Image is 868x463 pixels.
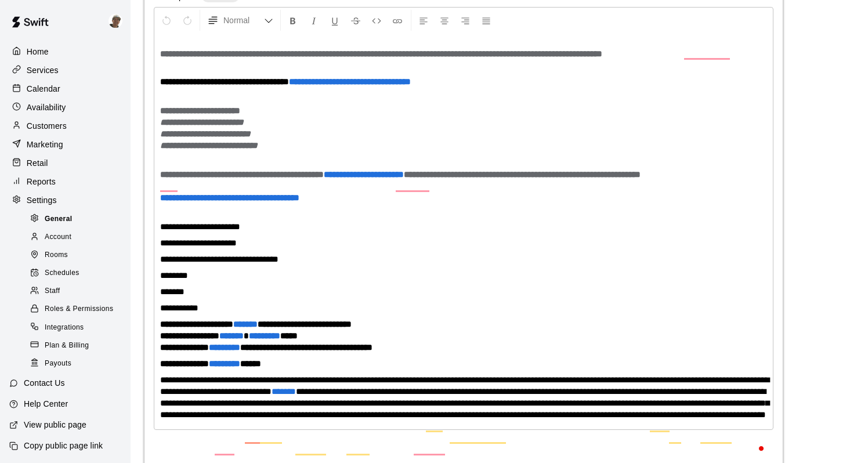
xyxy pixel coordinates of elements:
a: Calendar [9,80,121,97]
span: General [45,214,73,225]
button: Formatting Options [202,10,278,31]
p: Help Center [24,398,68,410]
span: Account [45,231,71,243]
p: Home [27,46,49,57]
span: Normal [223,15,264,26]
p: Services [27,64,59,76]
img: Patrick Moraw [108,14,122,28]
div: Staff [28,283,126,299]
button: Redo [178,10,197,31]
div: Patrick Moraw [106,9,131,32]
p: Reports [27,176,56,187]
button: Left Align [414,10,433,31]
button: Right Align [455,10,475,31]
p: View public page [24,419,86,431]
button: Format Underline [325,10,345,31]
p: Retail [27,157,48,169]
span: Payouts [45,358,71,370]
span: Schedules [45,267,79,279]
div: General [28,211,126,227]
div: Schedules [28,265,126,281]
a: Roles & Permissions [28,301,131,319]
span: Rooms [45,249,68,261]
span: Staff [45,285,60,297]
button: Format Italics [304,10,324,31]
a: Retail [9,154,121,172]
a: Payouts [28,355,131,372]
p: Copy public page link [24,440,103,451]
span: Roles & Permissions [45,303,113,315]
div: Roles & Permissions [28,301,126,317]
button: Format Strikethrough [346,10,366,31]
button: Insert Code [367,10,386,31]
a: Staff [28,283,131,301]
div: Integrations [28,320,126,336]
p: Availability [27,102,66,113]
p: Calendar [27,83,60,95]
a: Schedules [28,265,131,283]
a: Reports [9,173,121,190]
a: Rooms [28,247,131,265]
a: Home [9,43,121,60]
a: General [28,210,131,228]
p: Contact Us [24,377,65,389]
button: Insert Link [388,10,407,31]
a: Availability [9,99,121,116]
div: Account [28,229,126,245]
button: Justify Align [476,10,496,31]
p: Settings [27,194,57,206]
div: To enrich screen reader interactions, please activate Accessibility in Grammarly extension settings [154,34,773,429]
a: Integrations [28,319,131,337]
button: Center Align [435,10,454,31]
span: Plan & Billing [45,340,89,352]
a: Marketing [9,136,121,153]
a: Plan & Billing [28,337,131,355]
button: Undo [157,10,176,31]
div: Payouts [28,356,126,372]
div: Plan & Billing [28,338,126,354]
button: Format Bold [283,10,303,31]
p: Marketing [27,139,63,150]
p: Customers [27,120,67,132]
a: Customers [9,117,121,135]
a: Settings [9,191,121,209]
div: Rooms [28,247,126,263]
a: Services [9,62,121,79]
a: Account [28,228,131,246]
span: Integrations [45,322,84,334]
